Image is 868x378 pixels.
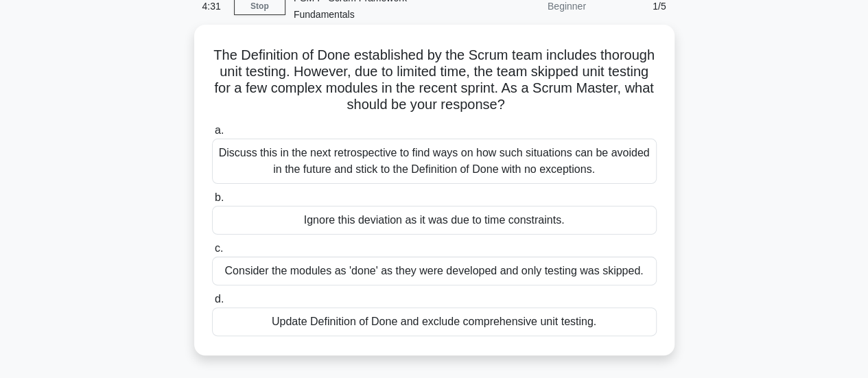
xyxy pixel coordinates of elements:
[211,47,658,114] h5: The Definition of Done established by the Scrum team includes thorough unit testing. However, due...
[212,139,657,184] div: Discuss this in the next retrospective to find ways on how such situations can be avoided in the ...
[212,257,657,285] div: Consider the modules as 'done' as they were developed and only testing was skipped.
[212,206,657,235] div: Ignore this deviation as it was due to time constraints.
[215,191,224,203] span: b.
[215,124,224,136] span: a.
[212,307,657,336] div: Update Definition of Done and exclude comprehensive unit testing.
[215,293,224,305] span: d.
[215,242,223,254] span: c.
